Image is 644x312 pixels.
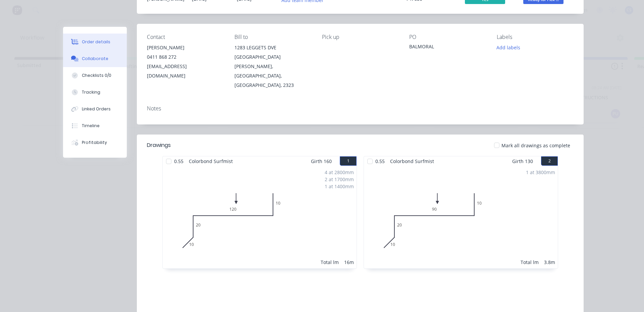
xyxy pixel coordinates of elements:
button: Profitability [63,134,127,151]
div: 4 at 2800mm [325,169,354,176]
span: 0.55 [373,156,387,166]
div: Profitability [82,140,107,146]
div: 2 at 1700mm [325,176,354,183]
div: [PERSON_NAME]0411 868 272[EMAIL_ADDRESS][DOMAIN_NAME] [147,43,224,81]
div: 1 at 1400mm [325,183,354,190]
div: Tracking [82,89,100,95]
span: Girth 130 [512,156,533,166]
div: Total lm [321,259,339,266]
div: 3.8m [544,259,555,266]
button: 2 [541,156,558,166]
button: Order details [63,34,127,50]
div: PO [409,34,486,40]
div: Checklists 0/0 [82,72,111,79]
button: Tracking [63,84,127,101]
div: 1283 LEGGETS DVE [234,43,311,52]
button: Checklists 0/0 [63,67,127,84]
div: Labels [497,34,574,40]
span: 0.55 [171,156,186,166]
div: 0102090101 at 3800mmTotal lm3.8m [364,166,558,268]
div: Collaborate [82,56,108,62]
div: [EMAIL_ADDRESS][DOMAIN_NAME] [147,62,224,81]
div: Notes [147,105,574,112]
button: Timeline [63,117,127,134]
div: Contact [147,34,224,40]
button: Collaborate [63,50,127,67]
button: Linked Orders [63,101,127,117]
span: Colorbond Surfmist [387,156,437,166]
span: Colorbond Surfmist [186,156,235,166]
div: [GEOGRAPHIC_DATA][PERSON_NAME], [GEOGRAPHIC_DATA], [GEOGRAPHIC_DATA], 2323 [234,52,311,90]
div: 01020120104 at 2800mm2 at 1700mm1 at 1400mmTotal lm16m [163,166,357,268]
div: Bill to [234,34,311,40]
div: Pick up [322,34,399,40]
div: Total lm [521,259,539,266]
div: 1283 LEGGETS DVE[GEOGRAPHIC_DATA][PERSON_NAME], [GEOGRAPHIC_DATA], [GEOGRAPHIC_DATA], 2323 [234,43,311,90]
div: Drawings [147,141,171,149]
div: Linked Orders [82,106,111,112]
div: 16m [344,259,354,266]
div: [PERSON_NAME] [147,43,224,52]
button: Add labels [493,43,524,52]
span: Mark all drawings as complete [501,142,570,149]
button: 1 [340,156,357,166]
div: 0411 868 272 [147,52,224,62]
div: Order details [82,39,110,45]
span: Girth 160 [311,156,332,166]
div: 1 at 3800mm [526,169,555,176]
div: BALMORAL [409,43,486,52]
div: Timeline [82,123,100,129]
